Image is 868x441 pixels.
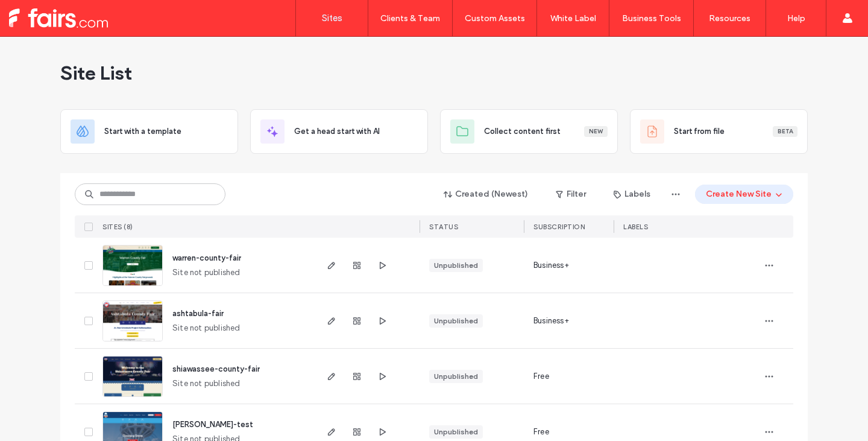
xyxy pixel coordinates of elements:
label: Clients & Team [380,13,440,24]
span: SITES (8) [102,223,133,231]
label: Help [787,13,805,24]
span: Site not published [172,267,241,279]
button: Filter [544,185,598,204]
span: Start from file [674,125,725,138]
div: New [584,126,608,137]
label: Business Tools [622,13,681,24]
a: warren-county-fair [172,253,241,262]
div: Unpublished [434,427,478,437]
div: Unpublished [434,260,478,271]
button: Create New Site [695,185,793,204]
div: Start with a template [60,109,238,154]
label: White Label [550,13,596,24]
span: Business+ [533,315,569,327]
a: [PERSON_NAME]-test [172,420,253,429]
span: STATUS [429,223,458,231]
a: shiawassee-county-fair [172,364,260,373]
label: Resources [709,13,750,24]
label: Sites [322,13,342,24]
label: Custom Assets [465,13,525,24]
span: Site not published [172,378,241,390]
div: Unpublished [434,371,478,382]
div: Beta [773,126,797,137]
span: Collect content first [484,125,561,138]
button: Labels [603,185,661,204]
div: Collect content firstNew [440,109,618,154]
button: Created (Newest) [433,185,539,204]
span: SUBSCRIPTION [533,223,585,231]
span: Free [533,426,549,438]
span: Free [533,370,549,382]
span: Get a head start with AI [294,125,380,138]
span: Start with a template [104,125,181,138]
span: Site not published [172,322,241,334]
span: Site List [60,61,132,85]
div: Unpublished [434,316,478,326]
div: Get a head start with AI [250,109,428,154]
span: Business+ [533,259,569,271]
span: LABELS [623,223,648,231]
a: ashtabula-fair [172,309,224,318]
div: Start from fileBeta [630,109,808,154]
